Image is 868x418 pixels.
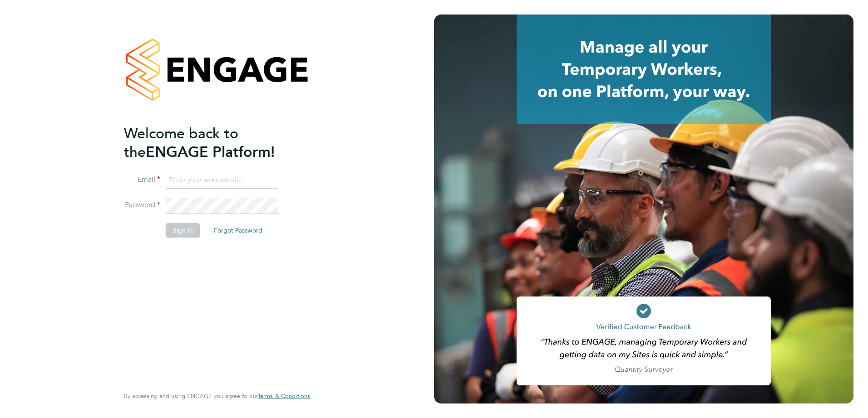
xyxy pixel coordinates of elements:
[258,393,310,400] a: Terms & Conditions
[124,392,310,400] span: By accessing and using ENGAGE you agree to our
[166,172,278,189] input: Enter your work email...
[258,392,310,400] span: Terms & Conditions
[124,125,238,161] span: Welcome back to the
[124,175,160,185] label: Email
[124,200,160,210] label: Password
[207,223,270,238] button: Forgot Password
[166,223,200,238] button: Sign In
[124,124,301,161] h2: ENGAGE Platform!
